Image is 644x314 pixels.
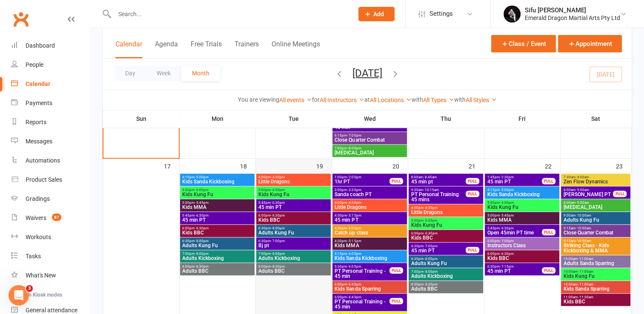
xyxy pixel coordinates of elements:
span: - 5:15pm [347,214,361,217]
div: 17 [164,159,179,173]
a: All events [279,97,312,103]
span: 5:00pm [487,214,557,217]
span: Sanda coach PT [334,192,405,197]
span: Little Dragons [410,210,481,215]
span: Kids BBC [487,256,557,261]
button: Online Meetings [272,40,320,58]
span: Kids BBC [182,230,252,235]
span: - 8:00pm [271,226,285,230]
span: 8:00pm [182,265,252,268]
button: Day [114,66,146,81]
span: Adults Kickboxing [258,256,329,261]
span: Kids Kung Fu [258,192,329,197]
span: - 7:00pm [347,134,361,137]
span: - 5:15pm [347,239,361,243]
span: 5:00pm [258,188,329,192]
span: Kids Sanda Kickboxing [334,256,405,261]
span: Kids MMA [334,243,405,248]
span: 11:00am [563,295,629,299]
span: - 9:00am [575,201,589,205]
span: - 10:00am [575,226,591,230]
div: Tasks [26,253,41,260]
a: Calendar [11,74,90,94]
span: 9:15am [563,239,629,243]
span: - 8:30pm [195,265,209,268]
a: Payments [11,94,90,113]
span: Kids Sanda Kickboxing [182,179,252,184]
span: 6:00pm [182,226,252,230]
span: - 8:00pm [423,257,437,261]
span: 8:00pm [258,265,329,268]
th: Sat [560,110,632,128]
span: Adults BBC [410,286,481,291]
span: - 6:30pm [271,214,285,217]
span: - 8:00pm [271,252,285,256]
div: FULL [466,247,479,253]
strong: for [312,96,320,103]
span: Kids Sanda Sparring [334,286,405,291]
a: All Instructors [320,97,364,103]
span: 45 min PT [410,248,466,253]
div: Payments [26,100,52,106]
span: 8:00am [563,201,629,205]
a: People [11,55,90,74]
strong: at [364,96,370,103]
span: Adults Kung Fu [182,243,252,248]
span: Catch up class [334,230,405,235]
span: 5:45pm [182,214,252,217]
span: - 6:30pm [499,226,513,230]
div: What's New [26,272,56,279]
span: 6:00pm [410,231,481,235]
span: 4:30pm [334,214,405,217]
span: 3:00pm [334,188,405,192]
div: Messages [26,138,52,145]
div: Waivers [26,214,46,221]
span: - 2:00pm [347,175,361,179]
span: - 6:30pm [499,252,513,256]
span: - 5:00pm [347,226,361,230]
span: 5:45pm [258,201,329,205]
span: - 11:00am [577,283,593,286]
span: Kids Kung Fu [563,274,629,279]
span: - 6:00pm [499,201,513,205]
span: - 10:00am [575,239,591,243]
div: 21 [469,159,484,173]
span: 7:00pm [410,270,481,274]
span: - 5:00pm [195,175,209,179]
span: Kids Kung Fu [410,223,481,228]
a: What's New [11,266,90,285]
a: Dashboard [11,36,90,55]
span: 7:00pm [334,146,405,150]
span: 9:30am [410,188,466,192]
span: Kids Sanda Kickboxing [487,192,557,197]
div: Emerald Dragon Martial Arts Pty Ltd [525,14,620,22]
button: Month [181,66,220,81]
th: Tue [255,110,332,128]
span: 7:30am [563,175,629,179]
a: Clubworx [10,9,31,30]
span: 6:30pm [487,265,542,268]
th: Wed [332,110,408,128]
span: Adults Sanda Sparring [563,261,629,266]
div: FULL [389,298,403,304]
a: All Locations [370,97,412,103]
span: 4:15pm [182,175,252,179]
span: 1:45pm [487,175,542,179]
span: Striking Class - Kids Kickboxing & MMA [563,243,629,253]
span: 6:30pm [258,226,329,230]
span: [PERSON_NAME] PT [563,192,613,197]
div: FULL [542,229,555,235]
span: - 10:00am [575,214,591,217]
span: Kids BBC [258,217,329,223]
span: - 6:30pm [271,201,285,205]
div: Sifu [PERSON_NAME] [525,6,620,14]
span: 5:30pm [334,265,389,268]
button: Week [146,66,181,81]
span: 5:00pm [410,219,481,223]
div: Calendar [26,80,50,87]
span: 6:30pm [410,257,481,261]
span: PT Personal Training - 45 min [334,299,389,309]
span: 5:15pm [334,252,405,256]
div: FULL [466,178,479,184]
span: 45 min PT [334,217,405,223]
